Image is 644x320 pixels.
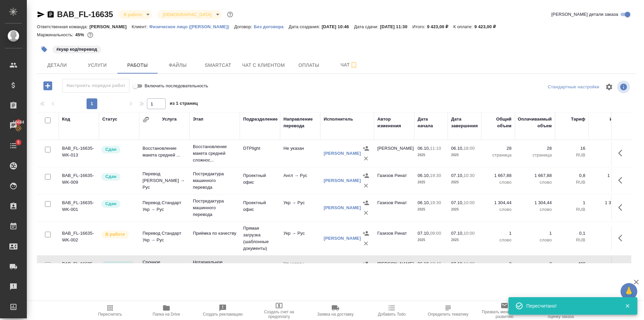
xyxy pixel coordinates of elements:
p: RUB [592,179,622,186]
span: Чат [333,61,365,69]
p: Приёмка по качеству [193,230,236,237]
p: 06.10, [418,261,430,266]
td: Срочное техническое обеспечени... [139,256,190,282]
td: Укр → Рус [280,196,320,220]
p: Нотариальное заверение подлинности по... [193,259,236,279]
div: В работе [118,10,152,19]
button: Здесь прячутся важные кнопки [614,230,630,246]
span: Чат с клиентом [242,61,285,70]
div: Дата начала [418,116,444,129]
p: слово [485,237,512,243]
td: Перевод Стандарт Укр → Рус [139,227,190,250]
button: В работе [122,12,144,17]
p: 9 423,00 ₽ [474,24,501,29]
button: Закрыть [621,303,634,309]
p: 11:30 [464,261,475,266]
span: 16684 [9,119,28,126]
td: Газизов Ринат [374,227,414,250]
p: [DATE] 10:46 [322,24,354,29]
p: 07.10, [451,261,464,266]
p: 1 334,3 [592,172,622,179]
p: 18:00 [464,146,475,151]
td: Укр → Рус [280,227,320,250]
p: 06.10, [418,173,430,178]
td: Перевод [PERSON_NAME] → Рус [139,167,190,194]
p: RUB [558,206,585,213]
p: Ответственная команда: [37,24,90,29]
p: [DATE] 11:30 [380,24,413,29]
p: RUB [592,237,622,243]
td: BAB_FL-16635-WK-013 [59,142,99,165]
p: #куар код/перевод [56,46,97,53]
p: В работе [105,231,125,238]
button: Здесь прячутся важные кнопки [614,172,630,188]
p: 28 [518,145,552,152]
div: Общий объем [485,116,512,129]
td: Не указан [280,257,320,281]
div: Направление перевода [283,116,317,129]
p: Сдан [105,200,116,207]
button: Здесь прячутся важные кнопки [614,199,630,216]
button: Сгруппировать [143,116,149,123]
div: Дата завершения [451,116,478,129]
a: 5 [2,137,25,154]
td: Проектный офис [240,169,280,192]
p: 10:00 [464,231,475,236]
p: 16 [558,145,585,152]
p: Физическое лицо ([PERSON_NAME]) [149,24,234,29]
p: слово [485,206,512,213]
p: 1 304,44 [592,199,622,206]
button: Здесь прячутся важные кнопки [614,145,630,161]
button: Доп статусы указывают на важность/срочность заказа [226,10,234,19]
a: [PERSON_NAME] [324,178,361,183]
p: 09:00 [430,231,441,236]
td: Прямая загрузка (шаблонные документы) [240,222,280,255]
div: Код [62,116,70,123]
p: 1 200 [592,261,622,267]
span: Услуги [81,61,113,70]
button: Удалить [361,208,371,218]
p: 0,1 [592,230,622,237]
a: 16684 [2,117,25,134]
td: BAB_FL-16635-WK-006 [59,257,99,281]
a: BAB_FL-16635 [57,10,113,19]
td: Восстановление макета средней ... [139,142,190,165]
p: 0,1 [558,230,585,237]
div: Менеджер проверил работу исполнителя, передает ее на следующий этап [101,199,136,209]
p: 06.10, [451,146,464,151]
p: 19:30 [430,173,441,178]
button: Назначить [361,228,371,238]
td: Перевод Стандарт Укр → Рус [139,196,190,220]
span: 🙏 [623,284,635,299]
p: К оплате: [453,24,475,29]
p: страница [485,152,512,158]
p: 10:30 [464,173,475,178]
p: 19:30 [430,200,441,205]
td: Не указан [280,142,320,165]
p: 10:49 [430,261,441,266]
div: Исполнитель [324,116,353,123]
td: Проектный офис [240,196,280,220]
p: 28 [485,145,512,152]
td: BAB_FL-16635-WK-009 [59,169,99,192]
p: Клиент: [132,24,149,29]
td: BAB_FL-16635-WK-001 [59,196,99,220]
span: Работы [121,61,154,70]
button: Удалить [361,238,371,248]
div: В работе [157,10,221,19]
button: Удалить [361,181,371,191]
a: [PERSON_NAME] [324,205,361,210]
div: Пересчитано! [526,303,615,309]
p: 2025 [451,152,478,158]
button: Назначить [361,171,371,181]
p: Договор: [234,24,254,29]
span: Настроить таблицу [601,79,617,95]
span: Smartcat [202,61,234,70]
button: Назначить [361,143,371,153]
td: [PERSON_NAME] [374,257,414,281]
p: 400 [558,261,585,267]
button: Скопировать ссылку [47,10,55,18]
svg: Подписаться [350,61,358,69]
td: Газизов Ринат [374,196,414,220]
p: слово [518,206,552,213]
